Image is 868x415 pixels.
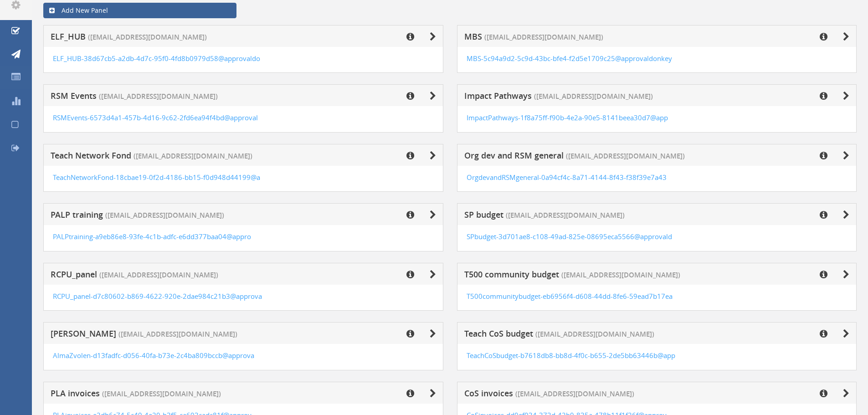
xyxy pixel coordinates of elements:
[53,113,258,122] a: RSMEvents-6573d4a1-457b-4d16-9c62-2fd6ea94f4bd@approval
[53,351,254,360] a: AlmaZvolen-d13fadfc-d056-40fa-b73e-2c4ba809bccb@approva
[467,54,672,63] a: MBS-5c94a9d2-5c9d-43bc-bfe4-f2d5e1709c25@approvaldonkey
[51,209,103,220] span: PALP training
[467,173,667,182] a: OrgdevandRSMgeneral-0a94cf4c-8a71-4144-8f43-f38f39e7a43
[484,32,603,42] span: ([EMAIL_ADDRESS][DOMAIN_NAME])
[464,150,564,161] span: Org dev and RSM general
[464,90,532,101] span: Impact Pathways
[535,329,654,339] span: ([EMAIL_ADDRESS][DOMAIN_NAME])
[467,232,672,241] a: SPbudget-3d701ae8-c108-49ad-825e-08695eca5566@approvald
[51,90,97,101] span: RSM Events
[464,388,513,399] span: CoS invoices
[464,328,533,339] span: Teach CoS budget
[102,389,221,399] span: ([EMAIL_ADDRESS][DOMAIN_NAME])
[53,292,262,301] a: RCPU_panel-d7c80602-b869-4622-920e-2dae984c21b3@approva
[51,328,116,339] span: [PERSON_NAME]
[134,151,252,161] span: ([EMAIL_ADDRESS][DOMAIN_NAME])
[467,292,673,301] a: T500communitybudget-eb6956f4-d608-44dd-8fe6-59ead7b17ea
[51,269,97,280] span: RCPU_panel
[467,351,675,360] a: TeachCoSbudget-b7618db8-bb8d-4f0c-b655-2de5bb63446b@app
[53,54,260,63] a: ELF_HUB-38d67cb5-a2db-4d7c-95f0-4fd8b0979d58@approvaldo
[464,269,559,280] span: T500 community budget
[51,31,86,42] span: ELF_HUB
[561,270,680,280] span: ([EMAIL_ADDRESS][DOMAIN_NAME])
[534,92,653,101] span: ([EMAIL_ADDRESS][DOMAIN_NAME])
[99,270,218,280] span: ([EMAIL_ADDRESS][DOMAIN_NAME])
[43,3,236,18] a: Add New Panel
[464,209,503,220] span: SP budget
[105,210,224,220] span: ([EMAIL_ADDRESS][DOMAIN_NAME])
[53,173,260,182] a: TeachNetworkFond-18cbae19-0f2d-4186-bb15-f0d948d44199@a
[99,92,218,101] span: ([EMAIL_ADDRESS][DOMAIN_NAME])
[566,151,685,161] span: ([EMAIL_ADDRESS][DOMAIN_NAME])
[464,31,482,42] span: MBS
[51,388,100,399] span: PLA invoices
[515,389,634,399] span: ([EMAIL_ADDRESS][DOMAIN_NAME])
[53,232,251,241] a: PALPtraining-a9eb86e8-93fe-4c1b-adfc-e6dd377baa04@appro
[51,150,131,161] span: Teach Network Fond
[118,329,237,339] span: ([EMAIL_ADDRESS][DOMAIN_NAME])
[506,210,625,220] span: ([EMAIL_ADDRESS][DOMAIN_NAME])
[467,113,668,122] a: ImpactPathways-1f8a75ff-f90b-4e2a-90e5-8141beea30d7@app
[88,32,207,42] span: ([EMAIL_ADDRESS][DOMAIN_NAME])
